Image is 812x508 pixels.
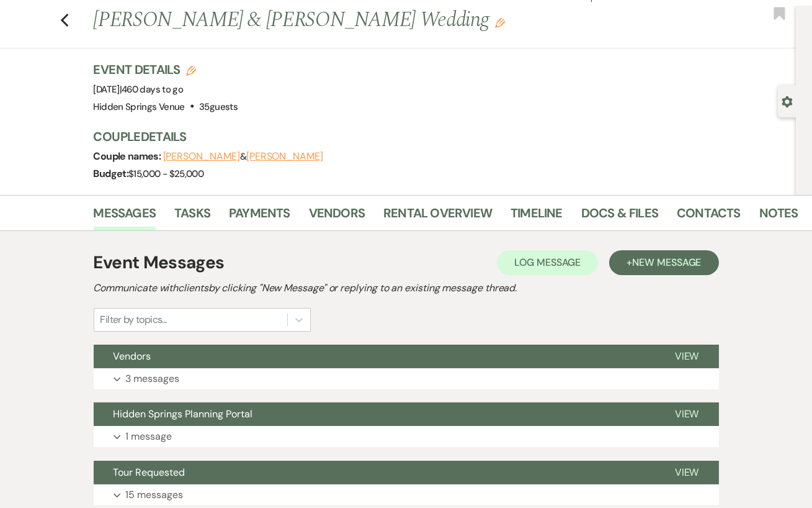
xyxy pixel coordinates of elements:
a: Notes [759,203,798,230]
div: Filter by topics... [100,312,167,327]
span: | [120,83,183,96]
p: 15 messages [126,487,184,503]
a: Docs & Files [581,203,658,230]
button: Vendors [94,345,655,368]
h3: Event Details [94,61,238,78]
button: View [655,345,719,368]
a: Payments [229,203,290,230]
h2: Communicate with clients by clicking "New Message" or replying to an existing message thread. [94,281,719,296]
span: New Message [632,256,701,269]
button: 15 messages [94,484,719,506]
span: View [675,407,699,420]
h1: [PERSON_NAME] & [PERSON_NAME] Wedding [94,6,649,35]
button: [PERSON_NAME] [246,152,323,161]
a: Vendors [309,203,365,230]
button: 1 message [94,426,719,447]
p: 3 messages [126,371,180,387]
span: Hidden Springs Venue [94,101,185,113]
button: Tour Requested [94,461,655,484]
button: Hidden Springs Planning Portal [94,402,655,426]
a: Rental Overview [383,203,492,230]
button: Open lead details [782,95,793,107]
button: View [655,402,719,426]
button: 3 messages [94,368,719,389]
p: 1 message [126,429,172,445]
span: Hidden Springs Planning Portal [114,407,253,420]
button: Edit [495,17,505,28]
span: 460 days to go [122,83,183,96]
a: Messages [94,203,156,230]
span: Couple names: [94,150,163,163]
a: Tasks [174,203,210,230]
h3: Couple Details [94,128,784,145]
a: Contacts [677,203,741,230]
button: [PERSON_NAME] [163,152,240,161]
span: [DATE] [94,83,184,96]
span: $15,000 - $25,000 [128,168,203,180]
span: View [675,466,699,479]
span: Vendors [114,350,151,363]
h1: Event Messages [94,250,225,276]
a: Timeline [511,203,563,230]
span: 35 guests [199,101,238,113]
button: +New Message [609,250,718,275]
span: View [675,350,699,363]
span: & [163,150,323,163]
button: View [655,461,719,484]
span: Tour Requested [114,466,185,479]
span: Budget: [94,167,129,180]
span: Log Message [514,256,581,269]
button: Log Message [497,250,598,275]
